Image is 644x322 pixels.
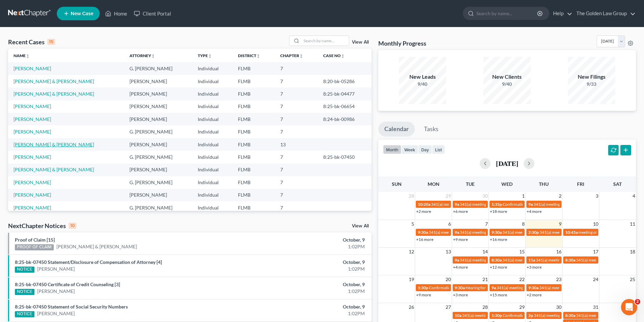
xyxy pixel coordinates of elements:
span: 1 [521,192,525,200]
span: 1:35p [492,202,502,207]
div: New Leads [399,73,446,81]
a: [PERSON_NAME] [37,266,75,272]
span: 26 [408,303,415,311]
td: 8:24-bk-00986 [318,113,372,125]
a: [PERSON_NAME] & [PERSON_NAME] [14,142,94,147]
a: The Golden Law Group [573,7,636,20]
div: PROOF OF CLAIM [15,244,54,250]
i: unfold_more [26,54,30,58]
a: +2 more [527,292,542,297]
td: Individual [192,113,233,125]
div: Recent Cases [8,38,55,46]
td: [PERSON_NAME] [124,100,192,113]
td: FLMB [233,62,275,75]
span: 9:30a [528,285,539,290]
a: +3 more [527,265,542,270]
td: FLMB [233,100,275,113]
div: 1:02PM [253,243,365,250]
span: 9a [455,257,459,263]
a: Districtunfold_more [238,53,260,58]
a: [PERSON_NAME] & [PERSON_NAME] [14,167,94,172]
a: +3 more [453,292,468,297]
td: Individual [192,125,233,138]
div: New Clients [483,73,531,81]
i: unfold_more [299,54,303,58]
span: 341(a) meeting for [PERSON_NAME] [460,257,525,263]
span: 9:30a [455,285,465,290]
td: 8:25-bk-06654 [318,100,372,113]
span: 8:30a [565,257,575,263]
h2: [DATE] [496,160,518,167]
a: Help [550,7,572,20]
span: 341(a) meeting for [PERSON_NAME] [497,285,562,290]
span: 341(a) meeting for [PERSON_NAME] [429,230,494,235]
a: [PERSON_NAME] [14,154,51,160]
i: unfold_more [208,54,212,58]
span: 30 [555,303,562,311]
td: [PERSON_NAME] [124,75,192,88]
span: 6 [448,220,452,228]
a: [PERSON_NAME] [14,179,51,185]
div: New Filings [568,73,615,81]
span: 8 [521,220,525,228]
td: 7 [275,189,318,201]
td: 13 [275,138,318,151]
span: 2 [635,299,640,304]
td: FLMB [233,201,275,214]
a: 8:25-bk-07450 Statement of Social Security Numbers [15,304,128,309]
span: 27 [445,303,452,311]
a: Tasks [418,122,445,137]
button: week [401,145,418,154]
span: Confirmation hearing for [PERSON_NAME] & [PERSON_NAME] [503,313,615,318]
a: View All [352,224,369,228]
a: View All [352,40,369,45]
td: 7 [275,88,318,100]
td: [PERSON_NAME] [124,138,192,151]
a: [PERSON_NAME] [14,129,51,134]
td: FLMB [233,138,275,151]
span: 10a [455,313,461,318]
td: 7 [275,62,318,75]
span: 1:30p [418,285,428,290]
span: 25 [629,275,636,283]
td: FLMB [233,151,275,163]
a: Home [102,7,130,20]
div: 15 [47,39,55,45]
span: 341(a) meeting for [PERSON_NAME] [502,257,568,263]
div: October, 9 [253,259,365,266]
span: 9a [528,202,533,207]
td: 7 [275,75,318,88]
div: 9/40 [483,81,531,88]
td: 7 [275,164,318,176]
span: 19 [408,275,415,283]
input: Search by name... [302,36,349,46]
span: 2 [558,192,562,200]
span: Confirmation Hearing for [PERSON_NAME] [503,202,580,207]
a: +4 more [453,265,468,270]
a: +4 more [527,209,542,214]
span: 8:30a [492,257,502,263]
a: +15 more [490,292,507,297]
div: NOTICE [15,267,34,273]
span: 13 [445,248,452,256]
span: 9 [558,220,562,228]
span: 16 [555,248,562,256]
span: 9a [455,202,459,207]
span: Hearing for [PERSON_NAME] [PERSON_NAME] [466,285,551,290]
span: 341(a) meeting for [PERSON_NAME] [576,257,641,263]
td: Individual [192,62,233,75]
span: 18 [629,248,636,256]
a: [PERSON_NAME] & [PERSON_NAME] [14,78,94,84]
span: 341(a) meeting for [PERSON_NAME] & [PERSON_NAME] [534,313,635,318]
td: Individual [192,75,233,88]
td: 8:25-bk-07450 [318,151,372,163]
div: 10 [69,223,76,229]
div: 1:02PM [253,288,365,295]
a: Attorneyunfold_more [129,53,155,58]
a: +12 more [490,265,507,270]
span: 341(a) meeting for [PERSON_NAME] [460,230,525,235]
span: 341(a) meeting for [PERSON_NAME] [502,230,568,235]
span: 15 [519,248,525,256]
span: 10 [592,220,599,228]
span: Fri [577,181,584,187]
